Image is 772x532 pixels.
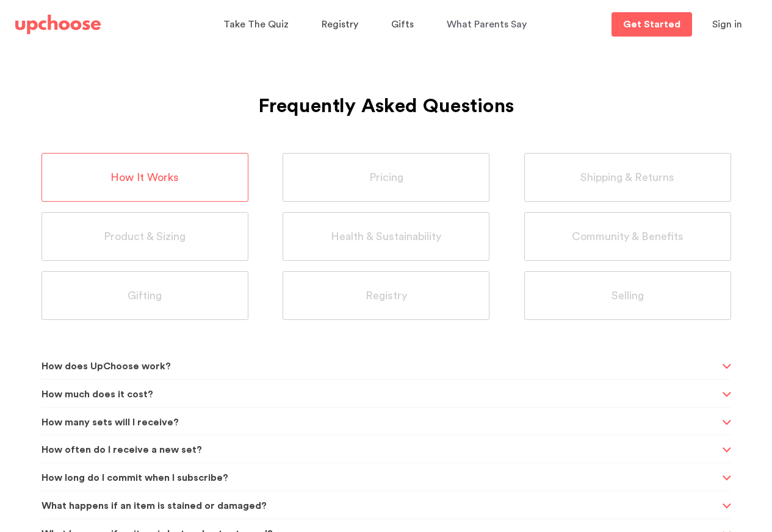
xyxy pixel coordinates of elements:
[104,230,186,244] span: Product & Sizing
[366,289,407,303] span: Registry
[623,20,680,29] p: Get Started
[223,13,292,37] a: Take The Quiz
[41,408,719,438] span: How many sets will I receive?
[447,20,527,29] span: What Parents Say
[697,12,757,37] button: Sign in
[41,65,731,122] h1: Frequently Asked Questions
[128,289,162,303] span: Gifting
[41,463,719,493] span: How long do I commit when I subscribe?
[611,12,692,37] a: Get Started
[41,352,719,381] span: How does UpChoose work?
[331,230,441,244] span: Health & Sustainability
[110,171,179,185] span: How It Works
[369,171,403,185] span: Pricing
[15,12,101,37] a: UpChoose
[712,20,742,29] span: Sign in
[391,20,414,29] span: Gifts
[223,20,289,29] span: Take The Quiz
[41,435,719,465] span: How often do I receive a new set?
[572,230,684,244] span: Community & Benefits
[41,491,719,521] span: What happens if an item is stained or damaged?
[580,171,674,185] span: Shipping & Returns
[322,20,358,29] span: Registry
[15,15,101,34] img: UpChoose
[41,380,719,410] span: How much does it cost?
[391,13,417,37] a: Gifts
[322,13,362,37] a: Registry
[611,289,644,303] span: Selling
[447,13,530,37] a: What Parents Say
